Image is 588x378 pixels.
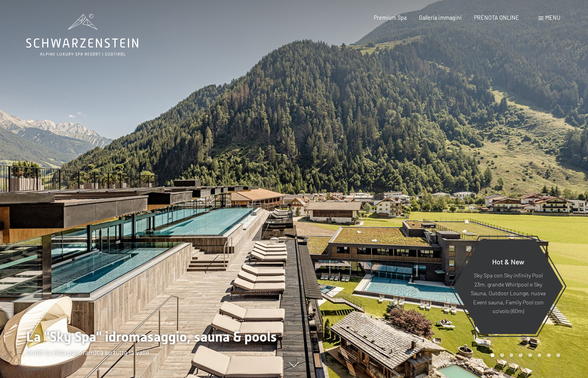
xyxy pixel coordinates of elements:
div: Carousel Page 2 [500,353,504,357]
a: Galleria immagini [419,14,462,21]
div: Carousel Page 7 [547,353,551,357]
span: Hot & New [492,257,524,266]
div: Carousel Pagination [488,353,560,357]
div: Carousel Page 8 [556,353,560,357]
div: Carousel Page 5 [528,353,532,357]
div: Carousel Page 1 (Current Slide) [491,353,495,357]
div: Carousel Page 3 [510,353,514,357]
a: Premium Spa [374,14,407,21]
p: Sky Spa con Sky infinity Pool 23m, grande Whirlpool e Sky Sauna, Outdoor Lounge, nuova Event saun... [470,271,546,316]
a: Hot & New Sky Spa con Sky infinity Pool 23m, grande Whirlpool e Sky Sauna, Outdoor Lounge, nuova ... [453,239,563,334]
div: Carousel Page 6 [538,353,542,357]
a: PRENOTA ONLINE [474,14,519,21]
div: Carousel Page 4 [519,353,523,357]
span: Menu [545,14,560,21]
